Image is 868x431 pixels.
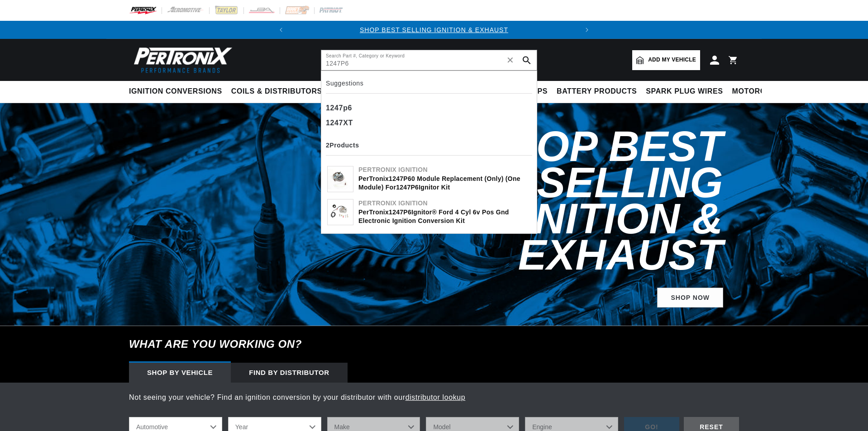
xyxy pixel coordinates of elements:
[129,392,739,403] p: Not seeing your vehicle? Find an ignition conversion by your distributor with our
[290,25,578,35] div: Announcement
[106,21,762,39] slideshow-component: Translation missing: en.sections.announcements.announcement_bar
[129,87,222,96] span: Ignition Conversions
[632,50,700,70] a: Add my vehicle
[641,81,727,102] summary: Spark Plug Wires
[326,104,352,112] b: 1247p6
[358,175,531,192] div: PerTronix 0 Module replacement (only) (one module) for Ignitor Kit
[129,44,233,76] img: Pertronix
[326,76,532,94] div: Suggestions
[328,166,353,192] img: PerTronix 1247P60 Module replacement (only) (one module) for 1247P6 Ignitor Kit
[646,87,723,96] span: Spark Plug Wires
[321,50,537,70] input: Search Part #, Category or Keyword
[557,87,637,96] span: Battery Products
[517,50,537,70] button: search button
[405,393,466,401] a: distributor lookup
[326,142,359,149] b: 2 Products
[396,184,419,191] b: 1247P6
[231,363,348,383] div: Find by Distributor
[231,87,322,96] span: Coils & Distributors
[578,21,596,39] button: Translation missing: en.sections.announcements.next_announcement
[389,175,411,182] b: 1247P6
[336,128,723,273] h2: Shop Best Selling Ignition & Exhaust
[648,56,696,64] span: Add my vehicle
[358,166,531,175] div: Pertronix Ignition
[389,208,411,216] b: 1247P6
[272,21,290,39] button: Translation missing: en.sections.announcements.previous_announcement
[106,326,762,362] h6: What are you working on?
[728,81,791,102] summary: Motorcycle
[358,199,531,208] div: Pertronix Ignition
[552,81,641,102] summary: Battery Products
[360,26,508,33] a: SHOP BEST SELLING IGNITION & EXHAUST
[657,288,723,308] a: SHOP NOW
[358,208,531,226] div: PerTronix Ignitor® Ford 4 cyl 6v Pos Gnd Electronic Ignition Conversion Kit
[227,81,327,102] summary: Coils & Distributors
[290,25,578,35] div: 1 of 2
[129,363,231,383] div: Shop by vehicle
[732,87,786,96] span: Motorcycle
[129,81,227,102] summary: Ignition Conversions
[326,115,532,131] div: 1247XT
[328,199,353,225] img: PerTronix 1247P6 Ignitor® Ford 4 cyl 6v Pos Gnd Electronic Ignition Conversion Kit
